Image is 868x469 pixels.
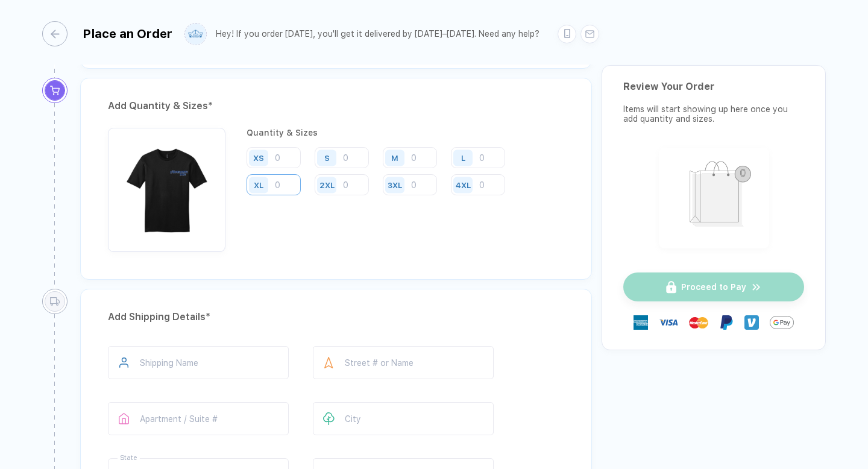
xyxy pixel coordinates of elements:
[185,24,206,45] img: user profile
[456,180,471,189] div: 4XL
[689,313,708,332] img: master-card
[719,315,734,330] img: Paypal
[216,29,539,39] div: Hey! If you order [DATE], you'll get it delivered by [DATE]–[DATE]. Need any help?
[324,153,330,162] div: S
[108,307,564,327] div: Add Shipping Details
[744,315,759,330] img: Venmo
[247,128,564,137] div: Quantity & Sizes
[623,104,804,124] div: Items will start showing up here once you add quantity and sizes.
[108,96,564,116] div: Add Quantity & Sizes
[623,81,804,92] div: Review Your Order
[388,180,402,189] div: 3XL
[114,134,219,239] img: 6a63135b-6360-4332-be4d-3c66ec1c00cc_nt_front_1757439679907.jpg
[664,153,764,241] img: shopping_bag.png
[659,313,678,332] img: visa
[391,153,398,162] div: M
[83,27,172,41] div: Place an Order
[634,315,648,330] img: express
[461,153,465,162] div: L
[254,180,263,189] div: XL
[319,180,335,189] div: 2XL
[253,153,264,162] div: XS
[770,310,794,335] img: GPay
